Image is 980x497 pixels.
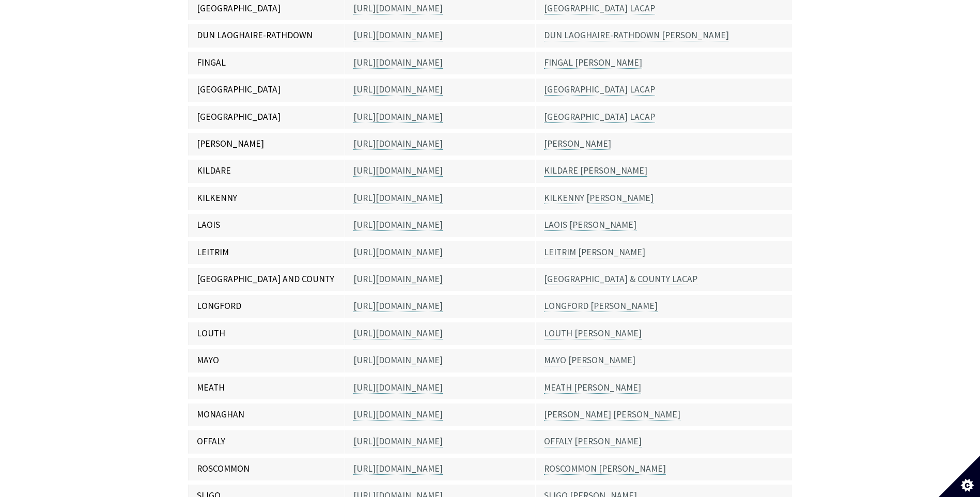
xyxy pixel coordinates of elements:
[353,354,443,366] a: [URL][DOMAIN_NAME]
[544,300,658,312] a: LONGFORD [PERSON_NAME]
[188,456,345,483] td: ROSCOMMON
[188,266,345,293] td: [GEOGRAPHIC_DATA] AND COUNTY
[939,456,980,497] button: Set cookie preferences
[188,320,345,347] td: LOUTH
[353,111,443,123] a: [URL][DOMAIN_NAME]
[544,29,729,41] a: DUN LAOGHAIRE-RATHDOWN [PERSON_NAME]
[188,239,345,266] td: LEITRIM
[188,347,345,374] td: MAYO
[544,463,666,475] a: ROSCOMMON [PERSON_NAME]
[353,138,443,150] a: [URL][DOMAIN_NAME]
[188,375,345,401] td: MEATH
[353,57,443,69] a: [URL][DOMAIN_NAME]
[353,192,443,204] a: [URL][DOMAIN_NAME]
[544,436,642,447] a: OFFALY [PERSON_NAME]
[353,382,443,394] a: [URL][DOMAIN_NAME]
[544,382,641,394] a: MEATH [PERSON_NAME]
[188,401,345,428] td: MONAGHAN
[353,219,443,231] a: [URL][DOMAIN_NAME]
[544,3,655,14] a: [GEOGRAPHIC_DATA] LACAP
[353,3,443,14] a: [URL][DOMAIN_NAME]
[188,185,345,212] td: KILKENNY
[353,273,443,285] a: [URL][DOMAIN_NAME]
[544,354,635,366] a: MAYO [PERSON_NAME]
[188,131,345,158] td: [PERSON_NAME]
[353,328,443,339] a: [URL][DOMAIN_NAME]
[188,428,345,455] td: OFFALY
[353,300,443,312] a: [URL][DOMAIN_NAME]
[353,463,443,475] a: [URL][DOMAIN_NAME]
[544,111,655,123] a: [GEOGRAPHIC_DATA] LACAP
[188,158,345,184] td: KILDARE
[188,104,345,131] td: [GEOGRAPHIC_DATA]
[544,165,647,177] a: KILDARE [PERSON_NAME]
[544,57,642,69] a: FINGAL [PERSON_NAME]
[188,293,345,320] td: LONGFORD
[544,246,645,258] a: LEITRIM [PERSON_NAME]
[544,138,611,150] a: [PERSON_NAME]
[544,328,642,339] a: LOUTH [PERSON_NAME]
[188,212,345,239] td: LAOIS
[353,246,443,258] a: [URL][DOMAIN_NAME]
[544,192,654,204] a: KILKENNY [PERSON_NAME]
[353,165,443,177] a: [URL][DOMAIN_NAME]
[188,22,345,49] td: DUN LAOGHAIRE-RATHDOWN
[544,219,636,231] a: LAOIS [PERSON_NAME]
[353,409,443,421] a: [URL][DOMAIN_NAME]
[353,29,443,41] a: [URL][DOMAIN_NAME]
[544,409,680,421] a: [PERSON_NAME] [PERSON_NAME]
[353,84,443,96] a: [URL][DOMAIN_NAME]
[188,50,345,76] td: FINGAL
[544,84,655,96] a: [GEOGRAPHIC_DATA] LACAP
[353,436,443,447] a: [URL][DOMAIN_NAME]
[188,76,345,103] td: [GEOGRAPHIC_DATA]
[544,273,697,285] a: [GEOGRAPHIC_DATA] & COUNTY LACAP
